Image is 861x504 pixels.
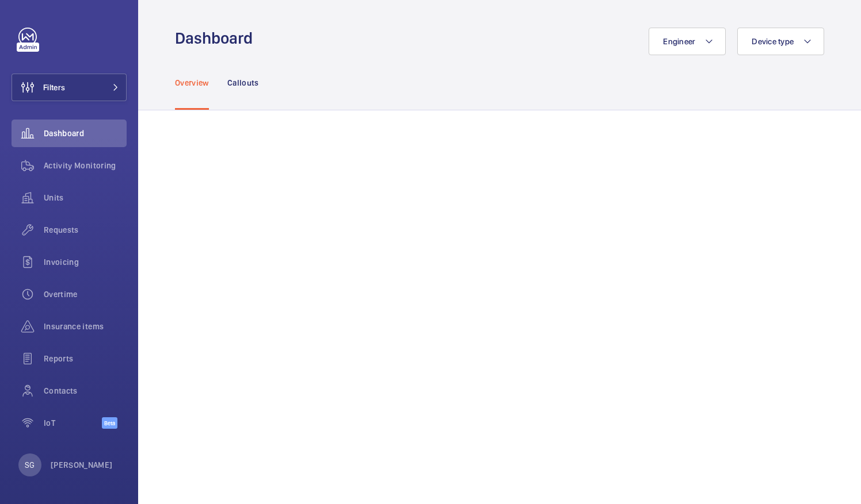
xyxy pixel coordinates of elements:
span: Activity Monitoring [44,160,127,171]
span: Dashboard [44,128,127,139]
p: Overview [175,77,209,89]
span: Insurance items [44,321,127,332]
p: [PERSON_NAME] [51,459,113,471]
button: Engineer [649,28,726,55]
p: SG [25,459,35,471]
span: Reports [44,353,127,364]
span: Overtime [44,288,127,300]
span: Device type [752,37,794,46]
span: Filters [43,82,65,93]
span: Units [44,192,127,203]
h1: Dashboard [175,28,260,49]
span: Engineer [663,37,695,46]
span: Invoicing [44,256,127,268]
span: Requests [44,224,127,236]
span: Contacts [44,385,127,397]
span: IoT [44,417,102,429]
button: Filters [12,74,127,101]
span: Beta [102,417,117,429]
button: Device type [737,28,824,55]
p: Callouts [227,77,259,89]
